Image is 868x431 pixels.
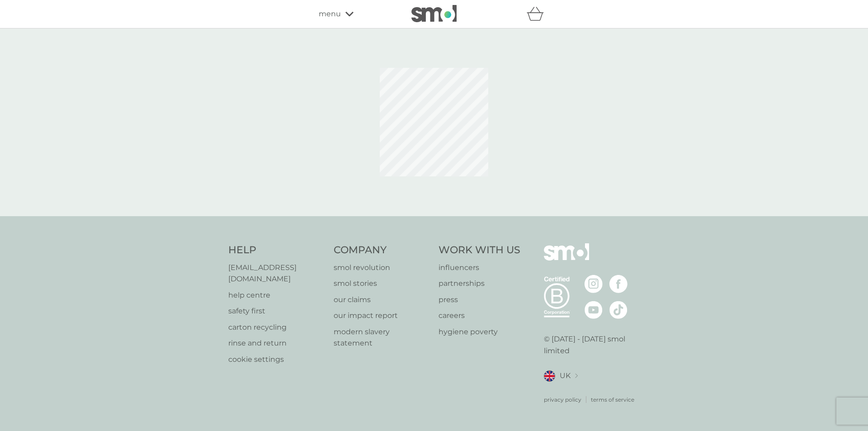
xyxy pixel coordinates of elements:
img: visit the smol Tiktok page [609,301,627,319]
img: select a new location [575,374,578,379]
a: help centre [228,289,325,301]
a: privacy policy [544,395,581,404]
img: visit the smol Youtube page [585,301,603,319]
a: partnerships [439,278,520,289]
div: basket [527,5,549,23]
a: safety first [228,305,325,317]
h4: Work With Us [439,243,520,257]
h4: Company [334,243,430,257]
span: UK [560,370,571,382]
img: visit the smol Facebook page [609,275,627,293]
a: carton recycling [228,322,325,333]
a: terms of service [591,395,634,404]
img: smol [411,5,457,22]
a: our claims [334,294,430,306]
a: [EMAIL_ADDRESS][DOMAIN_NAME] [228,262,325,285]
img: visit the smol Instagram page [585,275,603,293]
h4: Help [228,243,325,257]
img: smol [544,243,589,274]
a: press [439,294,520,306]
a: careers [439,310,520,322]
a: modern slavery statement [334,326,430,349]
a: influencers [439,262,520,274]
a: rinse and return [228,337,325,349]
a: hygiene poverty [439,326,520,338]
a: smol stories [334,278,430,289]
img: UK flag [544,370,555,382]
p: © [DATE] - [DATE] smol limited [544,333,640,356]
a: cookie settings [228,354,325,365]
span: menu [319,8,341,20]
a: smol revolution [334,262,430,274]
a: our impact report [334,310,430,322]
